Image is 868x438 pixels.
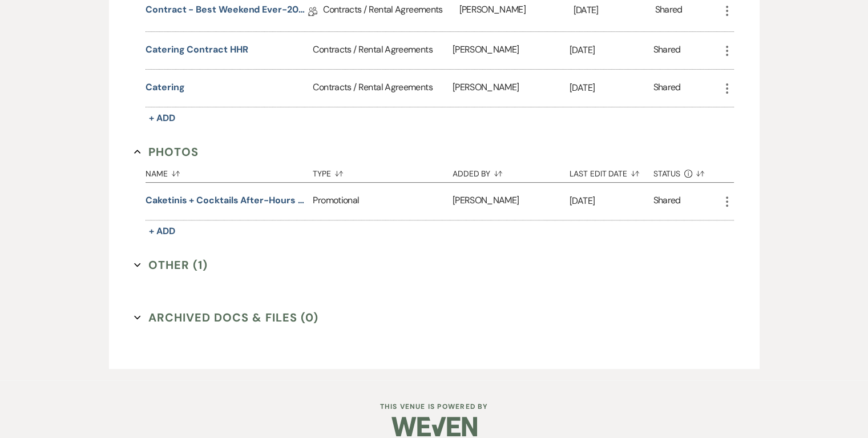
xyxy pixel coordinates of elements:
button: Catering [146,81,184,94]
div: Shared [655,3,682,21]
button: Catering Contract HHR [146,43,248,57]
button: Other (1) [134,256,208,274]
button: + Add [146,110,179,126]
span: + Add [149,112,175,124]
button: Caketinis + Cocktails After-Hours Event [146,194,308,207]
div: Promotional [313,183,452,220]
div: Contracts / Rental Agreements [313,70,452,107]
span: + Add [149,225,175,237]
button: Archived Docs & Files (0) [134,309,318,326]
button: Name [146,160,313,182]
div: Shared [653,81,681,96]
button: Photos [134,143,199,160]
a: Contract - Best Weekend Ever-2026 [146,3,308,21]
p: [DATE] [574,3,655,18]
div: [PERSON_NAME] [453,183,570,220]
button: Status [653,160,720,182]
button: Added By [453,160,570,182]
div: Shared [653,194,681,209]
div: [PERSON_NAME] [453,32,570,69]
p: [DATE] [570,194,653,208]
span: Status [653,170,681,178]
div: Shared [653,43,681,58]
button: Last Edit Date [570,160,653,182]
button: Type [313,160,452,182]
p: [DATE] [570,43,653,58]
div: Contracts / Rental Agreements [313,32,452,69]
p: [DATE] [570,81,653,95]
button: + Add [146,223,179,239]
div: [PERSON_NAME] [453,70,570,107]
